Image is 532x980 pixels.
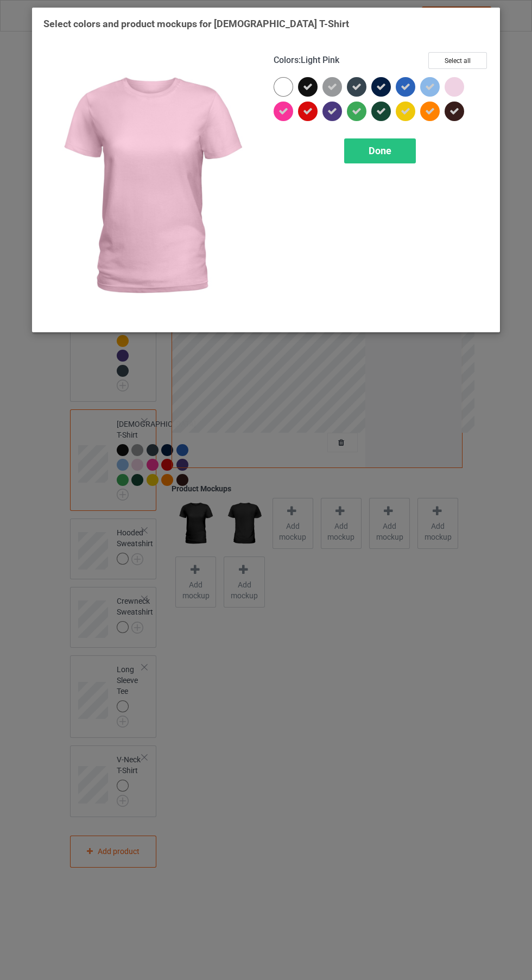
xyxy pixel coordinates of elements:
[301,55,339,65] span: Light Pink
[369,145,391,156] span: Done
[274,55,339,66] h4: :
[43,18,349,29] span: Select colors and product mockups for [DEMOGRAPHIC_DATA] T-Shirt
[274,55,299,65] span: Colors
[43,52,258,321] img: regular.jpg
[428,52,487,69] button: Select all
